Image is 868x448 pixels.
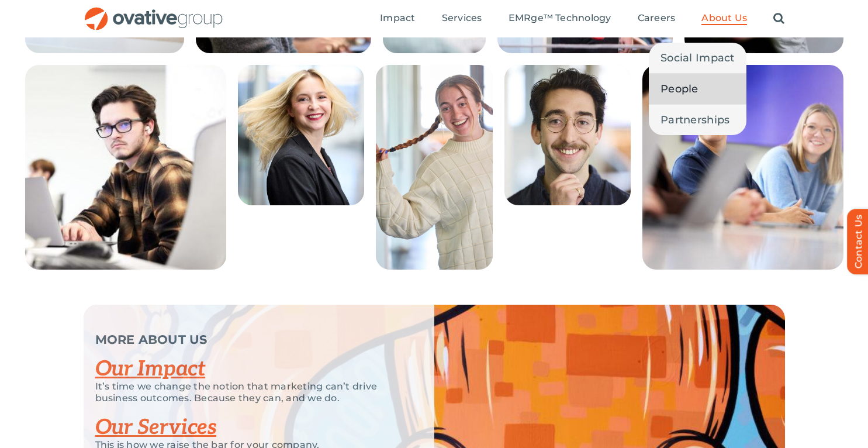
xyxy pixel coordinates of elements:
img: About Us – Bottom Collage 1 [642,65,843,270]
img: About Us – Bottom Collage 8 [376,65,493,270]
span: Social Impact [660,50,735,66]
a: OG_Full_horizontal_RGB [84,6,224,17]
img: About Us – Bottom Collage 9 [504,65,631,205]
p: MORE ABOUT US [95,334,405,346]
p: It’s time we change the notion that marketing can’t drive business outcomes. Because they can, an... [95,381,405,404]
a: Social Impact [649,43,746,73]
a: Impact [380,12,415,25]
span: EMRge™ Technology [509,12,611,24]
span: Careers [638,12,676,24]
a: Careers [638,12,676,25]
a: Search [773,12,784,25]
a: EMRge™ Technology [509,12,611,25]
a: About Us [701,12,747,25]
img: About Us – Bottom Collage 7 [238,65,364,205]
a: Our Impact [95,356,206,382]
span: Impact [380,12,415,24]
a: Partnerships [649,105,746,135]
a: People [649,74,746,104]
span: Services [442,12,482,24]
a: Our Services [95,415,217,440]
img: About Us – Bottom Collage 6 [25,65,226,270]
a: Services [442,12,482,25]
span: Partnerships [660,112,729,128]
span: About Us [701,12,747,24]
span: People [660,81,698,97]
